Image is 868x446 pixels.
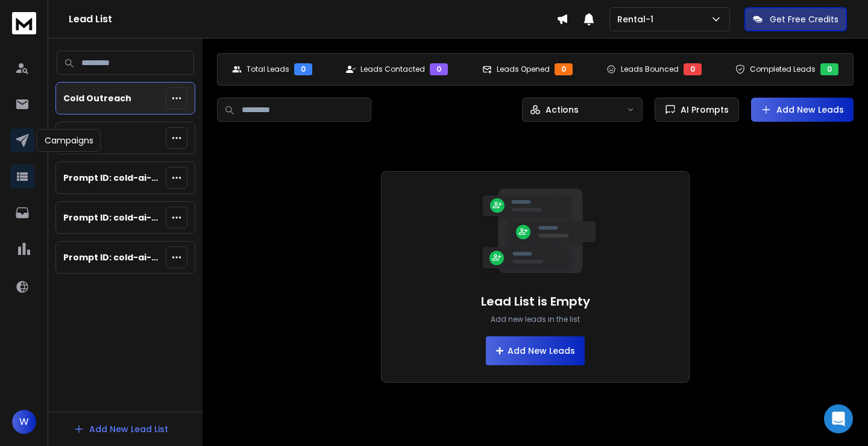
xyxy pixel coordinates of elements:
[63,212,161,224] p: Prompt ID: cold-ai-reply-b6 (cold outreach)
[497,64,550,74] p: Leads Opened
[63,92,131,104] p: Cold Outreach
[486,336,585,365] button: Add New Leads
[546,104,579,116] p: Actions
[12,410,36,434] button: W
[750,64,816,74] p: Completed Leads
[824,404,853,433] div: Open Intercom Messenger
[770,13,838,25] p: Get Free Credits
[676,104,729,116] span: AI Prompts
[247,64,289,74] p: Total Leads
[751,98,854,122] button: Add New Leads
[617,13,658,25] p: Rental-1
[655,98,739,122] button: AI Prompts
[360,64,425,74] p: Leads Contacted
[430,63,448,75] div: 0
[684,63,702,75] div: 0
[820,63,838,75] div: 0
[69,12,556,27] h1: Lead List
[63,251,161,263] p: Prompt ID: cold-ai-reply-b7 (cold outreach)
[12,12,36,34] img: logo
[761,104,844,116] a: Add New Leads
[481,293,590,310] h1: Lead List is Empty
[555,63,573,75] div: 0
[37,129,101,152] div: Campaigns
[744,7,847,31] button: Get Free Credits
[294,63,312,75] div: 0
[491,315,580,324] p: Add new leads in the list
[64,417,178,441] button: Add New Lead List
[621,64,679,74] p: Leads Bounced
[63,172,161,184] p: Prompt ID: cold-ai-reply-b5 (cold outreach)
